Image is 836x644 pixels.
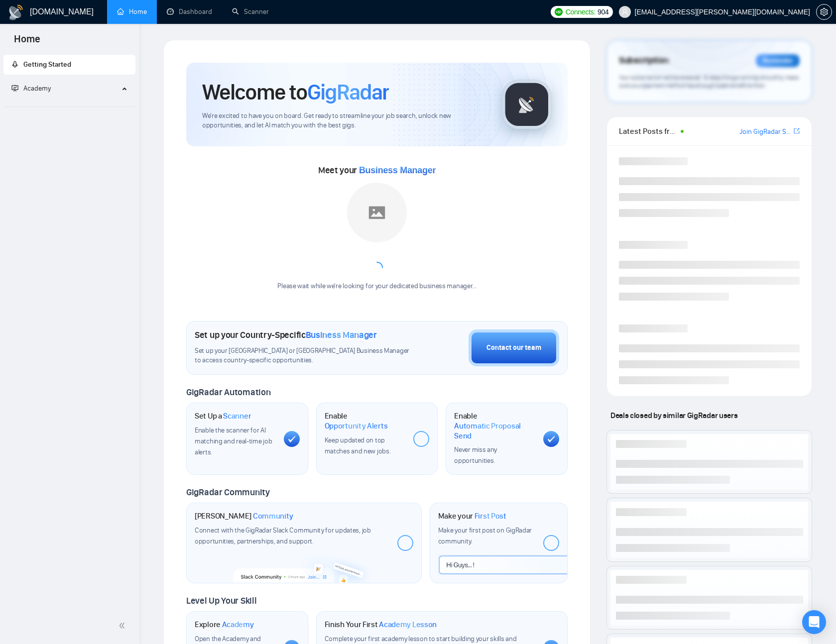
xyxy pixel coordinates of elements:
span: user [621,8,628,15]
li: Getting Started [3,55,135,75]
span: Community [253,511,293,521]
img: slackcommunity-bg.png [234,549,374,583]
span: Keep updated on top matches and new jobs. [325,436,391,455]
span: We're excited to have you on board. Get ready to streamline your job search, unlock new opportuni... [202,111,486,130]
h1: Make your [438,511,506,521]
h1: Enable [325,411,406,430]
a: searchScanner [232,7,269,16]
span: loading [368,260,385,277]
span: Latest Posts from the GigRadar Community [619,125,678,137]
span: Academy [222,620,254,630]
a: homeHome [117,7,147,16]
span: Academy Lesson [379,620,437,630]
span: Meet your [318,165,436,176]
span: Deals closed by similar GigRadar users [606,407,741,424]
button: setting [816,4,832,20]
div: Please wait while we're looking for your dedicated business manager... [271,282,482,291]
span: GigRadar Automation [186,387,270,398]
div: Contact our team [486,342,541,353]
h1: Welcome to [202,79,389,106]
a: setting [816,8,832,16]
span: Academy [11,84,51,93]
span: double-left [119,621,128,631]
span: Business Manager [306,329,377,340]
button: Contact our team [469,329,559,366]
span: Scanner [223,411,251,421]
span: First Post [475,511,506,521]
span: Your subscription will be renewed. To keep things running smoothly, make sure your payment method... [619,74,798,90]
div: Open Intercom Messenger [802,610,826,634]
span: Level Up Your Skill [186,595,256,606]
img: upwork-logo.png [555,8,563,16]
span: Opportunity Alerts [325,421,388,431]
h1: Set up your Country-Specific [195,329,377,340]
span: Connects: [566,6,596,17]
h1: Enable [454,411,535,440]
div: Reminder [756,54,800,67]
span: Subscription [619,52,668,69]
span: GigRadar [307,79,389,106]
span: 904 [597,6,608,17]
h1: [PERSON_NAME] [195,511,293,521]
span: Business Manager [359,165,436,175]
h1: Set Up a [195,411,251,421]
span: Home [6,32,48,53]
span: setting [817,8,832,16]
span: Set up your [GEOGRAPHIC_DATA] or [GEOGRAPHIC_DATA] Business Manager to access country-specific op... [195,346,413,365]
span: Academy [23,84,51,93]
li: Academy Homepage [3,103,135,109]
span: Automatic Proposal Send [454,421,535,440]
img: placeholder.png [347,183,407,242]
img: gigradar-logo.png [502,80,552,129]
span: export [794,127,800,135]
img: logo [8,4,24,20]
span: Make your first post on GigRadar community. [438,526,532,545]
a: dashboardDashboard [167,7,212,16]
span: Connect with the GigRadar Slack Community for updates, job opportunities, partnerships, and support. [195,526,371,545]
h1: Finish Your First [325,620,437,630]
span: fund-projection-screen [11,85,18,92]
span: Getting Started [23,60,71,69]
span: Never miss any opportunities. [454,445,497,465]
a: Join GigRadar Slack Community [739,126,792,137]
span: Enable the scanner for AI matching and real-time job alerts. [195,426,272,456]
span: GigRadar Community [186,487,270,498]
a: export [794,126,800,136]
span: rocket [11,61,18,68]
h1: Explore [195,620,254,630]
